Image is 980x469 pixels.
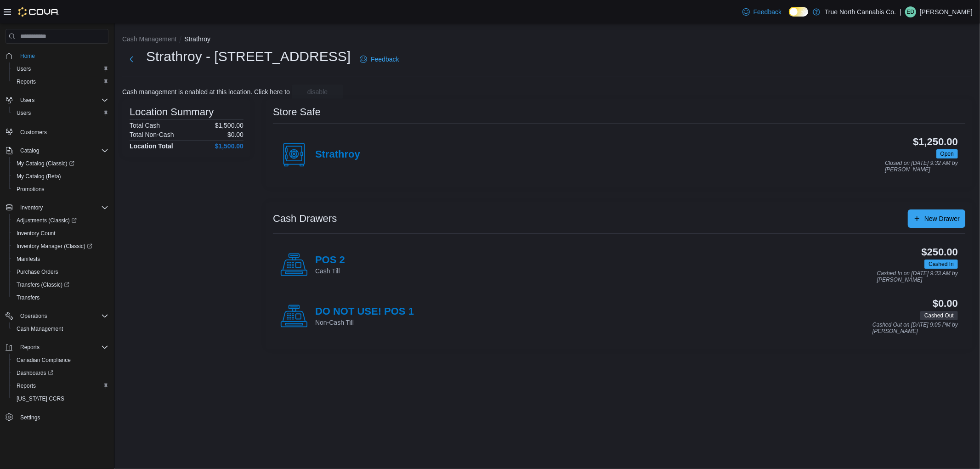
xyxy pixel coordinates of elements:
span: Users [17,65,31,73]
span: My Catalog (Classic) [17,160,74,167]
button: Reports [2,341,112,354]
button: Reports [17,342,43,353]
span: My Catalog (Beta) [13,171,108,182]
button: Next [122,50,141,68]
p: | [900,6,901,17]
span: Cashed Out [924,311,954,320]
a: Home [17,51,39,62]
button: Inventory [2,201,112,214]
p: Cashed Out on [DATE] 9:05 PM by [PERSON_NAME] [872,322,958,334]
span: Reports [17,78,36,85]
span: Promotions [13,184,108,195]
h3: $1,250.00 [913,136,958,147]
button: disable [292,85,343,99]
a: Purchase Orders [13,266,62,277]
a: [US_STATE] CCRS [13,393,68,404]
span: Dark Mode [789,17,789,17]
a: Settings [17,412,44,423]
span: Promotions [17,186,45,193]
span: Customers [20,129,47,136]
a: Dashboards [9,367,112,379]
a: Inventory Count [13,228,59,239]
span: Home [20,52,35,60]
span: New Drawer [924,214,960,223]
h3: $250.00 [922,247,958,258]
span: Transfers (Classic) [13,279,108,290]
a: My Catalog (Classic) [13,158,78,169]
span: Home [17,50,108,62]
span: Cashed In [929,260,954,268]
h3: Store Safe [273,107,321,118]
h3: $0.00 [933,298,958,309]
a: Adjustments (Classic) [9,214,112,227]
button: Cash Management [9,322,112,335]
span: Cash Management [13,323,108,334]
img: Cova [18,7,59,17]
p: Cash management is enabled at this location. Click here to [122,88,290,96]
span: Users [13,107,108,119]
input: Dark Mode [789,7,808,17]
button: Users [9,107,112,119]
button: Operations [17,311,51,322]
button: Canadian Compliance [9,354,112,367]
h4: POS 2 [315,254,345,266]
span: Settings [17,412,108,423]
p: True North Cannabis Co. [825,6,896,17]
p: Non-Cash Till [315,318,414,327]
span: Feedback [753,7,782,17]
span: Transfers [13,292,108,303]
nav: Complex example [6,45,108,448]
span: Users [13,63,108,74]
span: disable [307,87,328,96]
span: Manifests [17,255,40,263]
span: Transfers (Classic) [17,281,69,288]
button: Inventory [17,202,46,213]
span: Users [20,96,34,104]
span: Customers [17,126,108,137]
p: $1,500.00 [215,122,244,129]
span: Canadian Compliance [17,356,71,364]
a: Transfers (Classic) [13,279,73,290]
button: Users [17,95,38,106]
span: Catalog [17,145,108,156]
span: Catalog [20,147,39,154]
span: My Catalog (Beta) [17,173,61,180]
p: [PERSON_NAME] [920,6,973,17]
span: Cash Management [17,325,63,333]
span: Inventory Count [17,230,56,237]
a: Feedback [739,3,785,21]
button: Catalog [17,145,43,156]
a: Inventory Manager (Classic) [9,240,112,253]
a: My Catalog (Beta) [13,171,65,182]
button: Inventory Count [9,227,112,240]
h3: Cash Drawers [273,213,337,224]
h4: Location Total [130,142,173,150]
span: Reports [17,342,108,353]
h1: Strathroy - [STREET_ADDRESS] [146,47,351,66]
span: Cashed In [924,260,958,269]
span: Dashboards [13,367,108,379]
span: Users [17,109,31,117]
h4: Strathroy [315,149,360,161]
span: Feedback [371,55,399,64]
button: Operations [2,310,112,322]
button: My Catalog (Beta) [9,170,112,183]
button: Home [2,49,112,62]
span: Purchase Orders [17,268,58,276]
button: Strathroy [184,35,210,43]
button: Reports [9,379,112,392]
span: Reports [17,382,36,390]
h4: DO NOT USE! POS 1 [315,306,414,318]
button: [US_STATE] CCRS [9,392,112,405]
span: Inventory Manager (Classic) [13,241,108,252]
span: Operations [17,311,108,322]
a: My Catalog (Classic) [9,157,112,170]
span: Users [17,95,108,106]
a: Reports [13,76,40,87]
span: ED [907,6,915,17]
p: $0.00 [227,131,244,138]
nav: An example of EuiBreadcrumbs [122,34,973,45]
a: Manifests [13,254,44,265]
span: Transfers [17,294,40,301]
h3: Location Summary [130,107,214,118]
